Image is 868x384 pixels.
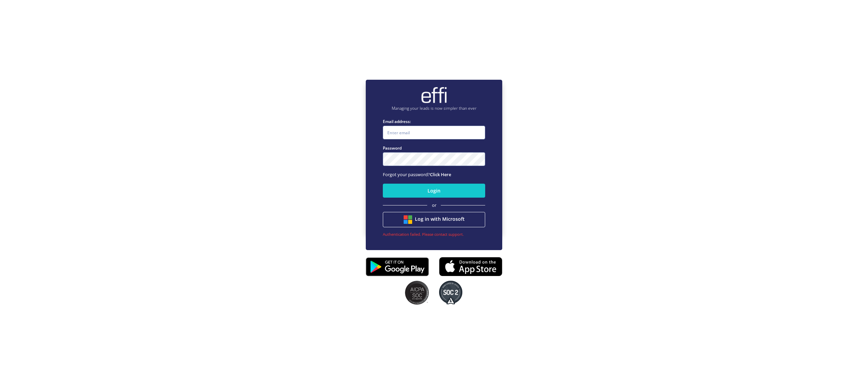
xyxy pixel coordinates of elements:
[439,255,502,278] img: appstore.8725fd3.png
[383,118,485,125] label: Email address:
[404,215,412,224] img: btn google
[383,126,485,139] input: Enter email
[439,281,462,305] img: SOC2 badges
[383,145,485,151] label: Password
[383,231,485,237] div: Authentication failed. Please contact support.
[405,281,429,305] img: SOC2 badges
[383,105,485,111] p: Managing your leads is now simpler than ever
[383,184,485,198] button: Login
[383,212,485,227] button: Log in with Microsoft
[383,171,451,178] span: Forgot your password?
[420,87,448,104] img: brand-logo.ec75409.png
[366,253,429,281] img: playstore.0fabf2e.png
[432,202,436,209] span: or
[430,171,451,178] a: Click Here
